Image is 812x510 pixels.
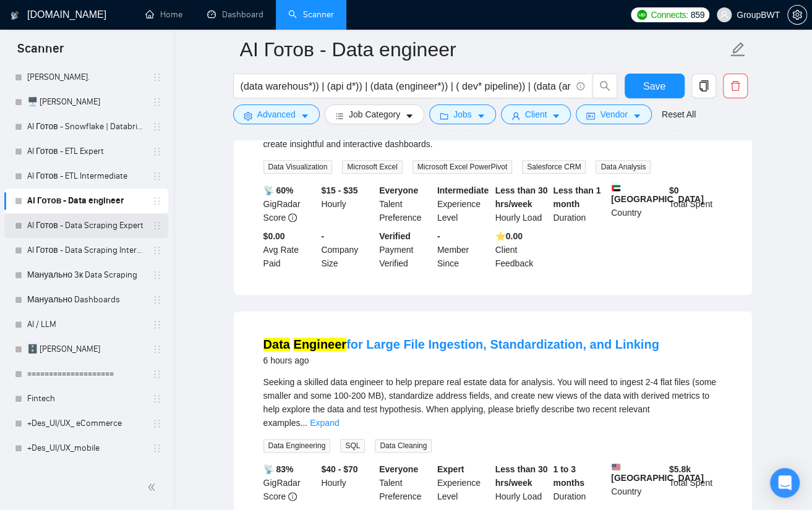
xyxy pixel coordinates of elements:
[435,462,493,503] div: Experience Level
[493,184,551,224] div: Hourly Load
[325,104,424,124] button: barsJob Categorycaret-down
[377,462,435,503] div: Talent Preference
[293,338,346,351] mark: Engineer
[310,418,339,428] a: Expand
[550,462,609,503] div: Duration
[288,492,297,501] span: info-circle
[288,9,334,20] a: searchScanner
[377,229,435,270] div: Payment Verified
[553,185,600,209] b: Less than 1 month
[152,394,162,404] span: holder
[651,8,688,22] span: Connects:
[437,185,489,195] b: Intermediate
[263,338,659,351] a: Data Engineerfor Large File Ingestion, Standardization, and Linking
[152,97,162,107] span: holder
[318,184,377,224] div: Hourly
[592,74,617,98] button: search
[349,108,400,121] span: Job Category
[377,184,435,224] div: Talent Preference
[586,111,595,121] span: idcard
[691,8,704,22] span: 859
[152,72,162,82] span: holder
[152,147,162,156] span: holder
[720,11,729,19] span: user
[770,468,800,498] div: Open Intercom Messenger
[553,464,584,488] b: 1 to 3 months
[152,245,162,255] span: holder
[643,79,665,94] span: Save
[412,160,512,174] span: Microsoft Excel PowerPivot
[437,231,440,241] b: -
[263,338,290,351] mark: Data
[692,80,716,91] span: copy
[152,122,162,132] span: holder
[27,238,145,263] a: AI Готов - Data Scraping Intermediate
[27,90,145,114] a: 🖥️ [PERSON_NAME]
[379,185,418,195] b: Everyone
[495,231,523,241] b: ⭐️ 0.00
[662,108,696,121] a: Reset All
[261,229,319,270] div: Avg Rate Paid
[493,462,551,503] div: Hourly Load
[27,312,145,337] a: AI / LLM
[244,111,252,121] span: setting
[576,82,584,90] span: info-circle
[787,5,807,25] button: setting
[611,184,704,204] b: [GEOGRAPHIC_DATA]
[435,229,493,270] div: Member Since
[596,160,651,174] span: Data Analysis
[27,164,145,189] a: AI Готов - ETL Intermediate
[550,184,609,224] div: Duration
[27,436,145,461] a: +Des_UI/UX_mobile
[147,481,160,493] span: double-left
[233,104,320,124] button: settingAdvancedcaret-down
[145,9,182,20] a: homeHome
[429,104,496,124] button: folderJobscaret-down
[241,79,571,94] input: Search Freelance Jobs...
[261,184,319,224] div: GigRadar Score
[495,185,548,209] b: Less than 30 hrs/week
[611,462,704,483] b: [GEOGRAPHIC_DATA]
[152,344,162,354] span: holder
[511,111,520,121] span: user
[612,184,620,192] img: 🇦🇪
[340,439,365,453] span: SQL
[724,80,747,91] span: delete
[27,65,145,90] a: [PERSON_NAME].
[263,375,722,430] div: Seeking a skilled data engineer to help prepare real estate data for analysis. You will need to i...
[318,229,377,270] div: Company Size
[437,464,464,474] b: Expert
[669,464,691,474] b: $ 5.8k
[321,185,357,195] b: $15 - $35
[207,9,263,20] a: dashboardDashboard
[612,462,620,471] img: 🇺🇸
[27,362,145,386] a: ====================
[495,464,548,488] b: Less than 30 hrs/week
[637,10,647,20] img: upwork-logo.png
[301,111,309,121] span: caret-down
[263,377,716,428] span: Seeking a skilled data engineer to help prepare real estate data for analysis. You will need to i...
[342,160,402,174] span: Microsoft Excel
[11,6,19,25] img: logo
[263,185,294,195] b: 📡 60%
[27,411,145,436] a: +Des_UI/UX_ eCommerce
[723,74,748,98] button: delete
[263,160,333,174] span: Data Visualization
[152,443,162,453] span: holder
[501,104,571,124] button: userClientcaret-down
[375,439,432,453] span: Data Cleaning
[405,111,414,121] span: caret-down
[288,213,297,222] span: info-circle
[335,111,344,121] span: bars
[379,464,418,474] b: Everyone
[730,41,746,57] span: edit
[600,108,627,121] span: Vendor
[152,295,162,305] span: holder
[240,34,727,65] input: Scanner name...
[27,213,145,238] a: AI Готов - Data Scraping Expert
[609,184,667,224] div: Country
[27,114,145,139] a: AI Готов - Snowflake | Databricks
[493,229,551,270] div: Client Feedback
[321,231,324,241] b: -
[788,10,806,20] span: setting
